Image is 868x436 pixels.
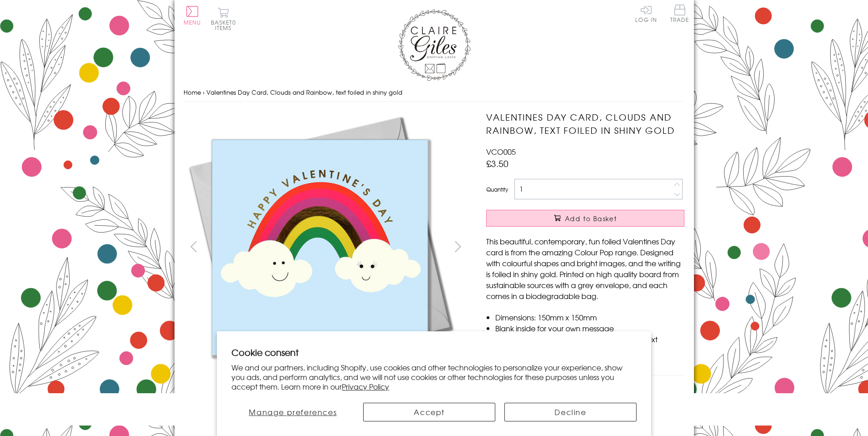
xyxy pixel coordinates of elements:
img: Valentines Day Card, Clouds and Rainbow, text foiled in shiny gold [183,111,457,384]
button: Manage preferences [231,403,354,421]
img: Claire Giles Greetings Cards [398,9,471,81]
nav: breadcrumbs [184,83,685,102]
button: Accept [363,403,495,421]
label: Quantity [486,185,508,193]
span: Menu [184,18,201,26]
span: Manage preferences [249,406,337,417]
span: £3.50 [486,157,508,170]
button: Decline [504,403,637,421]
span: Add to Basket [565,214,617,223]
span: Valentines Day Card, Clouds and Rainbow, text foiled in shiny gold [206,88,402,96]
h1: Valentines Day Card, Clouds and Rainbow, text foiled in shiny gold [486,111,684,137]
h2: Cookie consent [231,346,637,359]
li: Blank inside for your own message [495,323,684,334]
a: Log In [635,5,657,22]
img: Valentines Day Card, Clouds and Rainbow, text foiled in shiny gold [468,111,741,384]
span: › [203,88,205,96]
a: Trade [670,5,689,24]
p: This beautiful, contemporary, fun foiled Valentines Day card is from the amazing Colour Pop range... [486,236,684,301]
button: prev [184,236,204,257]
p: We and our partners, including Shopify, use cookies and other technologies to personalize your ex... [231,363,637,391]
button: Menu [184,6,201,25]
button: next [447,236,468,257]
span: VCO005 [486,146,516,157]
button: Basket0 items [211,7,236,30]
a: Home [184,88,201,96]
a: Privacy Policy [342,381,389,392]
span: 0 items [215,18,236,32]
li: Dimensions: 150mm x 150mm [495,312,684,323]
button: Add to Basket [486,210,684,227]
span: Trade [670,5,689,22]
